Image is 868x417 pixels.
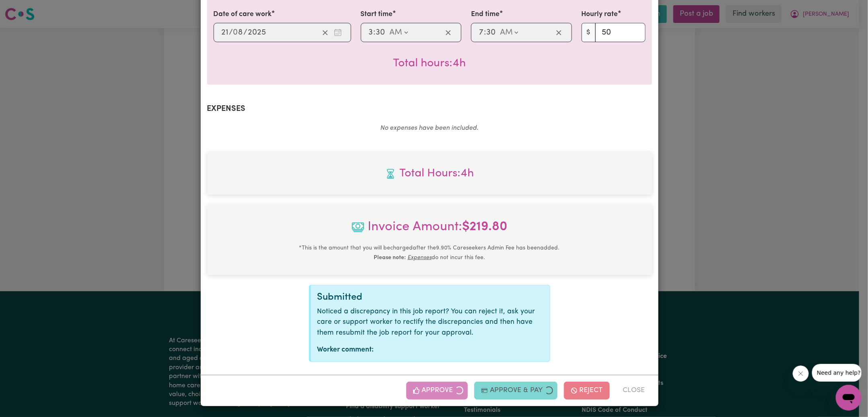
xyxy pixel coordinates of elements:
[374,255,406,261] b: Please note:
[317,292,363,302] span: Submitted
[471,9,500,20] label: End time
[248,27,267,39] input: ----
[376,27,386,39] input: --
[244,28,248,37] span: /
[479,27,484,39] input: --
[407,255,432,261] u: Expenses
[836,385,862,411] iframe: Button to launch messaging window
[233,29,238,37] span: 0
[299,245,560,261] small: This is the amount that you will be charged after the 9.90 % Careseekers Admin Fee has been added...
[368,27,374,39] input: --
[361,9,393,20] label: Start time
[331,27,344,39] button: Enter the date of care work
[486,27,496,39] input: --
[319,27,331,39] button: Clear date
[317,346,374,353] strong: Worker comment:
[484,28,486,37] span: :
[393,58,466,69] span: Total hours worked: 4 hours
[234,27,244,39] input: --
[214,165,646,182] span: Total hours worked: 4 hours
[229,28,233,37] span: /
[582,23,596,42] span: $
[207,104,652,114] h2: Expenses
[214,217,646,243] span: Invoice Amount:
[582,9,618,20] label: Hourly rate
[317,307,543,338] p: Noticed a discrepancy in this job report? You can reject it, ask your care or support worker to r...
[214,9,272,20] label: Date of care work
[374,28,376,37] span: :
[793,366,809,382] iframe: Close message
[221,27,229,39] input: --
[812,364,862,382] iframe: Message from company
[381,125,479,131] em: No expenses have been included.
[462,221,507,233] b: $ 219.80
